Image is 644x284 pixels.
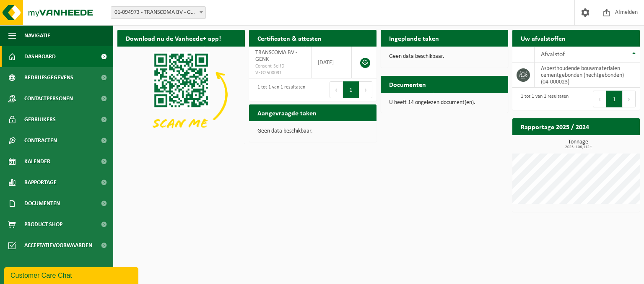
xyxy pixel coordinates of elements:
[623,91,636,107] button: Next
[24,67,73,88] span: Bedrijfsgegevens
[517,145,640,149] span: 2025: 106,112 t
[249,30,330,46] h2: Certificaten & attesten
[593,91,606,107] button: Previous
[389,54,500,60] p: Geen data beschikbaar.
[517,139,640,149] h3: Tonnage
[24,214,62,235] span: Product Shop
[4,266,140,284] iframe: chat widget
[512,30,574,46] h2: Uw afvalstoffen
[24,172,57,193] span: Rapportage
[343,81,359,98] button: 1
[577,135,639,151] a: Bekijk rapportage
[255,63,305,76] span: Consent-SelfD-VEG2500031
[24,193,60,214] span: Documenten
[117,30,229,46] h2: Download nu de Vanheede+ app!
[312,47,352,78] td: [DATE]
[117,47,245,142] img: Download de VHEPlus App
[24,46,56,67] span: Dashboard
[359,81,372,98] button: Next
[24,130,57,151] span: Contracten
[24,25,50,46] span: Navigatie
[389,100,500,106] p: U heeft 14 ongelezen document(en).
[381,76,434,92] h2: Documenten
[249,104,325,121] h2: Aangevraagde taken
[24,235,92,256] span: Acceptatievoorwaarden
[606,91,623,107] button: 1
[330,81,343,98] button: Previous
[111,7,205,18] span: 01-094973 - TRANSCOMA BV - GENK
[535,63,640,88] td: asbesthoudende bouwmaterialen cementgebonden (hechtgebonden) (04-000023)
[517,90,569,108] div: 1 tot 1 van 1 resultaten
[541,51,565,58] span: Afvalstof
[24,88,73,109] span: Contactpersonen
[111,6,206,19] span: 01-094973 - TRANSCOMA BV - GENK
[24,109,56,130] span: Gebruikers
[512,118,597,135] h2: Rapportage 2025 / 2024
[381,30,447,46] h2: Ingeplande taken
[255,50,297,63] span: TRANSCOMA BV - GENK
[257,128,368,134] p: Geen data beschikbaar.
[24,151,50,172] span: Kalender
[253,81,305,99] div: 1 tot 1 van 1 resultaten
